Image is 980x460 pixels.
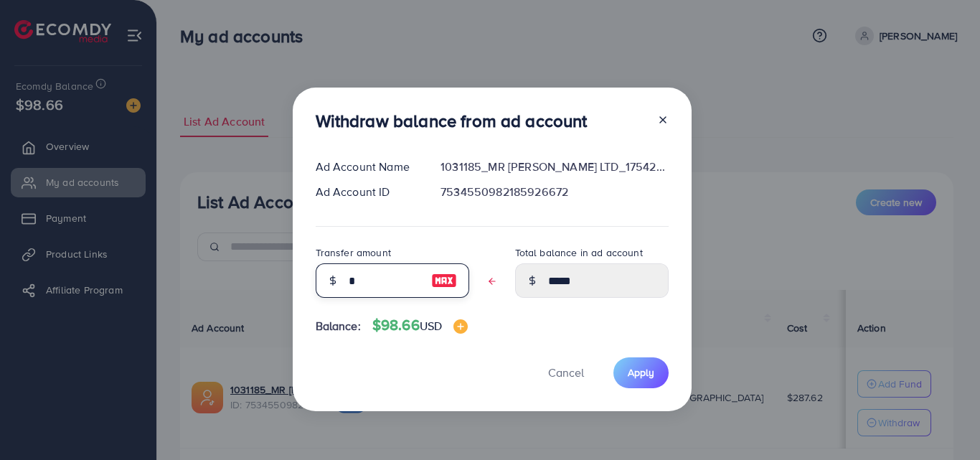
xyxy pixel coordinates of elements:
img: image [431,272,457,289]
h4: $98.66 [372,316,468,334]
button: Apply [613,357,669,388]
label: Transfer amount [316,245,391,260]
span: Apply [628,365,654,380]
label: Total balance in ad account [515,245,643,260]
div: 7534550982185926672 [429,184,679,200]
div: 1031185_MR [PERSON_NAME] LTD_1754274376901 [429,159,679,175]
span: Cancel [548,365,584,380]
div: Ad Account Name [304,159,430,175]
iframe: Chat [919,395,969,449]
h3: Withdraw balance from ad account [316,111,588,131]
button: Cancel [530,357,602,388]
img: image [453,319,468,334]
span: USD [420,318,442,334]
span: Balance: [316,318,361,334]
div: Ad Account ID [304,184,430,200]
